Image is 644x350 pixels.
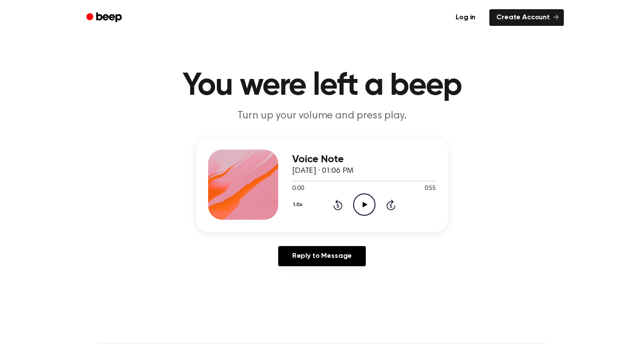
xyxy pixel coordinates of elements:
span: 0:00 [292,184,304,193]
h3: Voice Note [292,154,436,165]
p: Turn up your volume and press play. [154,109,490,123]
a: Log in [447,7,484,28]
a: Reply to Message [278,246,366,266]
a: Create Account [489,9,564,26]
span: 0:55 [425,184,436,193]
a: Beep [80,9,130,26]
span: [DATE] · 01:06 PM [292,167,354,175]
button: 1.0x [292,197,305,212]
h1: You were left a beep [98,70,546,102]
